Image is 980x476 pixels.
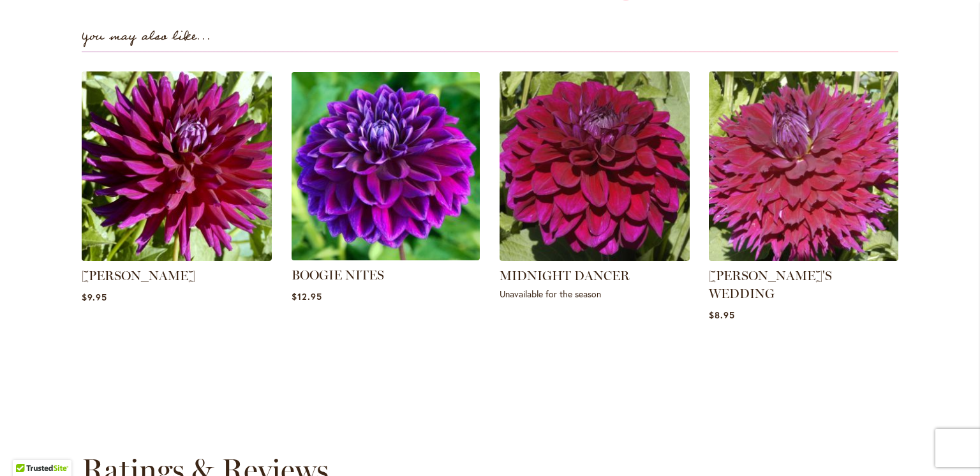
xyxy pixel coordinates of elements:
img: Midnight Dancer [500,71,690,262]
a: Midnight Dancer [500,251,690,264]
a: Jennifer's Wedding [709,251,899,264]
iframe: Launch Accessibility Center [10,431,45,466]
img: BOOGIE NITES [286,67,484,265]
span: $12.95 [292,290,322,302]
strong: You may also like... [82,26,211,47]
span: $8.95 [709,309,735,321]
a: [PERSON_NAME] [82,268,195,283]
span: $9.95 [82,291,107,303]
a: NADINE JESSIE [82,251,272,264]
img: Jennifer's Wedding [709,71,899,262]
img: NADINE JESSIE [82,71,272,262]
a: [PERSON_NAME]'S WEDDING [709,268,832,301]
a: BOOGIE NITES [292,267,384,283]
p: Unavailable for the season [500,288,690,300]
a: BOOGIE NITES [292,251,480,263]
a: MIDNIGHT DANCER [500,268,630,283]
